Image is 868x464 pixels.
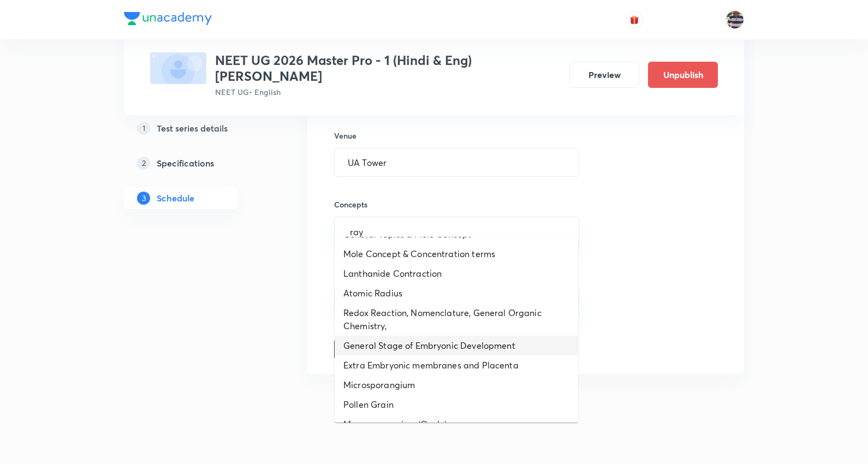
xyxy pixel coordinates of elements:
[137,192,150,205] p: 3
[726,10,744,29] img: jugraj singh
[335,148,579,176] input: Name of the venue where test will be conducted
[215,86,561,98] p: NEET UG • English
[157,192,194,205] h5: Schedule
[335,244,578,264] li: Mole Concept & Concentration terms
[335,264,578,283] li: Lanthanide Contraction
[137,122,150,135] p: 1
[124,152,272,174] a: 2Specifications
[348,222,566,242] input: Search for concepts
[626,11,643,28] button: avatar
[334,199,579,210] h6: Concepts
[335,395,578,414] li: Pollen Grain
[335,283,578,303] li: Atomic Radius
[335,336,578,355] li: General Stage of Embryonic Development
[157,122,228,135] h5: Test series details
[629,15,639,25] img: avatar
[334,130,356,141] h6: Venue
[334,269,579,280] h6: Sub-concepts
[157,157,214,170] h5: Specifications
[573,231,575,233] button: Close
[124,12,212,25] img: Company Logo
[335,303,578,336] li: Redox Reaction, Nomenclature, General Organic Chemistry,
[150,52,206,84] img: fallback-thumbnail.png
[335,375,578,395] li: Microsporangium
[569,62,639,88] button: Preview
[137,157,150,170] p: 2
[215,52,561,84] h3: NEET UG 2026 Master Pro - 1 (Hindi & Eng) [PERSON_NAME]
[124,12,212,28] a: Company Logo
[335,355,578,375] li: Extra Embryonic membranes and Placenta
[124,117,272,139] a: 1Test series details
[335,414,578,434] li: Megasporangium (Ovule)
[334,338,390,360] button: Save
[648,62,718,88] button: Unpublish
